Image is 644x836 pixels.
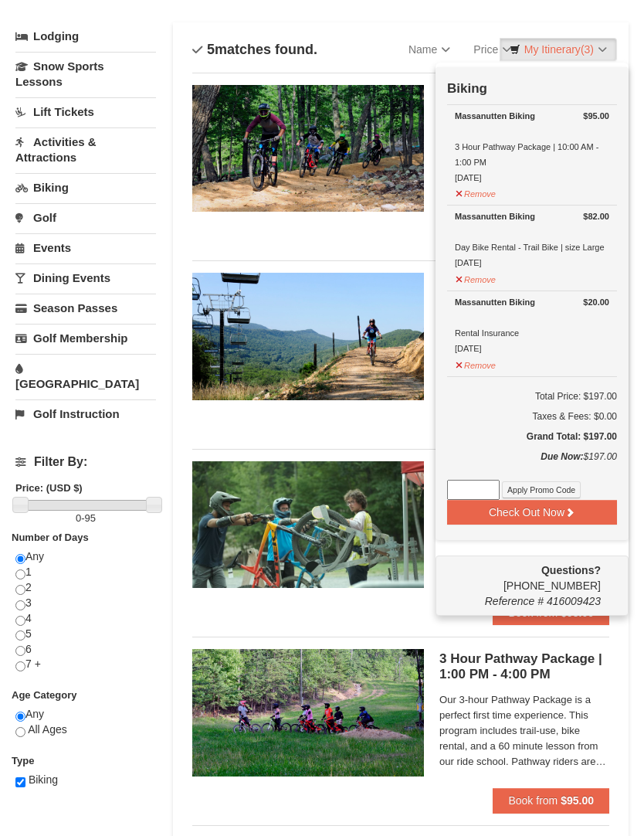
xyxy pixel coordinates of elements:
span: All Ages [28,723,67,736]
strong: Biking [447,81,487,96]
button: Remove [455,268,497,287]
h4: Filter By: [15,455,156,469]
a: Lodging [15,22,156,50]
a: Lift Tickets [15,97,156,126]
a: Season Passes [15,294,156,322]
div: Day Bike Rental - Trail Bike | size Large [DATE] [455,209,609,270]
div: Massanutten Biking [455,294,609,310]
img: 6619923-15-103d8a09.jpg [192,273,424,399]
span: 95 [85,512,96,524]
button: Apply Promo Code [502,481,581,498]
strong: $82.00 [583,209,609,224]
strong: $95.00 [561,794,594,807]
a: Golf [15,203,156,232]
h5: Grand Total: $197.00 [447,429,617,444]
a: Golf Membership [15,324,156,352]
strong: Due Now: [541,451,583,462]
a: Dining Events [15,263,156,292]
img: 6619923-41-e7b00406.jpg [192,461,424,588]
span: 416009423 [547,595,601,607]
div: Rental Insurance [DATE] [455,294,609,356]
button: Remove [455,182,497,202]
strong: $20.00 [583,294,609,310]
div: Any [15,707,156,753]
label: - [15,511,156,526]
img: 6619923-43-a0aa2a2a.jpg [192,649,424,776]
button: Book from $95.00 [493,788,609,813]
strong: Price: (USD $) [15,482,83,494]
div: Any 1 2 3 4 5 6 7 + [15,549,156,688]
span: (3) [581,43,594,56]
a: Activities & Attractions [15,127,156,172]
a: My Itinerary(3) [500,38,617,61]
h6: Total Price: $197.00 [447,389,617,404]
div: $197.00 [447,449,617,480]
a: Name [397,34,462,65]
button: Remove [455,354,497,373]
strong: Number of Days [12,532,89,543]
h5: 3 Hour Pathway Package | 1:00 PM - 4:00 PM [439,651,609,682]
div: Massanutten Biking [455,108,609,124]
a: Price [462,34,523,65]
span: [PHONE_NUMBER] [447,562,601,592]
a: Golf Instruction [15,399,156,428]
span: Our 3-hour Pathway Package is a perfect first time experience. This program includes trail-use, b... [439,692,609,770]
strong: $95.00 [583,108,609,124]
span: Book from [508,794,558,807]
strong: Type [12,755,34,766]
span: Book from [508,607,558,619]
a: [GEOGRAPHIC_DATA] [15,354,156,398]
a: Biking [15,173,156,202]
div: Massanutten Biking [455,209,609,224]
div: Taxes & Fees: $0.00 [447,409,617,424]
strong: Questions? [541,564,601,576]
img: 6619923-14-67e0640e.jpg [192,85,424,212]
span: 0 [76,512,81,524]
span: 5 [207,42,215,57]
h4: matches found. [192,42,317,57]
span: Biking [29,773,58,786]
span: Reference # [485,595,544,607]
strong: Age Category [12,689,77,701]
strong: $95.00 [561,607,594,619]
a: Snow Sports Lessons [15,52,156,96]
a: Events [15,233,156,262]
button: Check Out Now [447,500,617,525]
div: 3 Hour Pathway Package | 10:00 AM - 1:00 PM [DATE] [455,108,609,185]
